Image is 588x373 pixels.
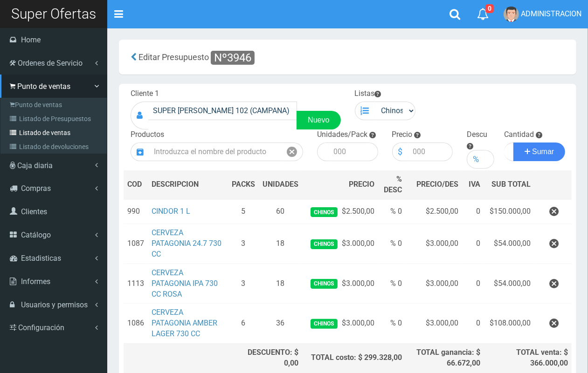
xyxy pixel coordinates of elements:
td: $3.000,00 [302,224,378,264]
th: UNIDADES [259,170,302,200]
span: Chinos [311,279,337,289]
span: Estadisticas [21,254,61,263]
input: 000 [484,150,494,169]
label: Cliente 1 [131,88,159,99]
div: % [467,150,484,169]
td: $3.000,00 [302,304,378,344]
span: Informes [21,277,50,286]
div: $ [392,142,408,161]
a: Nuevo [297,111,340,129]
td: 60 [259,199,302,224]
td: % 0 [379,304,406,344]
td: 18 [259,264,302,304]
span: IVA [469,180,480,189]
input: 000 [408,142,453,161]
td: 6 [228,304,259,344]
td: 1086 [124,304,148,344]
span: PRECIO/DES [416,180,458,189]
span: Punto de ventas [17,82,70,91]
span: Compras [21,184,51,193]
div: TOTAL costo: $ 299.328,00 [306,353,402,363]
label: Productos [131,129,164,140]
span: Chinos [311,239,337,249]
span: Nº3946 [211,51,255,65]
div: DESCUENTO: $ 0,00 [232,347,298,369]
a: Punto de ventas [3,98,107,112]
td: $54.000,00 [484,264,535,304]
span: Configuración [18,323,64,332]
a: Listado de ventas [3,126,107,140]
a: Listado de devoluciones [3,140,107,154]
input: 000 [329,142,378,161]
span: Chinos [311,207,337,217]
td: $2.500,00 [406,199,463,224]
span: SUB TOTAL [492,179,531,190]
input: Introduzca el nombre del producto [149,142,281,161]
td: 0 [462,264,484,304]
span: Chinos [311,319,337,329]
th: PACKS [228,170,259,200]
span: Editar Presupuesto [138,52,209,62]
th: COD [124,170,148,200]
td: 3 [228,264,259,304]
td: 1113 [124,264,148,304]
img: User Image [504,7,519,22]
button: Sumar [513,142,566,161]
td: % 0 [379,264,406,304]
input: Cantidad [504,142,514,161]
span: Caja diaria [17,161,53,170]
td: 0 [462,304,484,344]
a: Listado de Presupuestos [3,112,107,126]
td: 18 [259,224,302,264]
label: Cantidad [504,129,534,140]
span: Ordenes de Servicio [18,59,83,68]
td: $3.000,00 [406,224,463,264]
a: CINDOR 1 L [152,207,190,216]
span: ADMINISTRACION [521,9,581,18]
span: 0 [485,4,494,13]
td: 5 [228,199,259,224]
td: $3.000,00 [302,264,378,304]
label: Listas [355,88,381,99]
td: $3.000,00 [406,304,463,344]
td: 0 [462,199,484,224]
span: % DESC [384,175,402,194]
td: $54.000,00 [484,224,535,264]
div: TOTAL venta: $ 366.000,00 [488,347,568,369]
span: PRECIO [349,179,375,190]
span: Super Ofertas [11,6,96,22]
td: $3.000,00 [406,264,463,304]
span: CRIPCION [165,180,199,189]
td: $150.000,00 [484,199,535,224]
td: 3 [228,224,259,264]
td: $2.500,00 [302,199,378,224]
span: Usuarios y permisos [21,300,88,309]
input: Consumidor Final [148,102,297,120]
td: 990 [124,199,148,224]
a: CERVEZA PATAGONIA IPA 730 CC ROSA [152,268,218,298]
span: Home [21,35,41,44]
span: Clientes [21,207,47,216]
a: CERVEZA PATAGONIA 24.7 730 CC [152,228,221,258]
td: 0 [462,224,484,264]
td: 36 [259,304,302,344]
div: TOTAL ganancia: $ 66.672,00 [410,347,480,369]
td: % 0 [379,224,406,264]
td: % 0 [379,199,406,224]
label: Descu [467,129,487,140]
a: CERVEZA PATAGONIA AMBER LAGER 730 CC [152,308,217,338]
th: DES [148,170,228,200]
span: Catálogo [21,231,51,239]
td: 1087 [124,224,148,264]
td: $108.000,00 [484,304,535,344]
label: Precio [392,129,413,140]
label: Unidades/Pack [317,129,367,140]
span: Sumar [532,148,554,156]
